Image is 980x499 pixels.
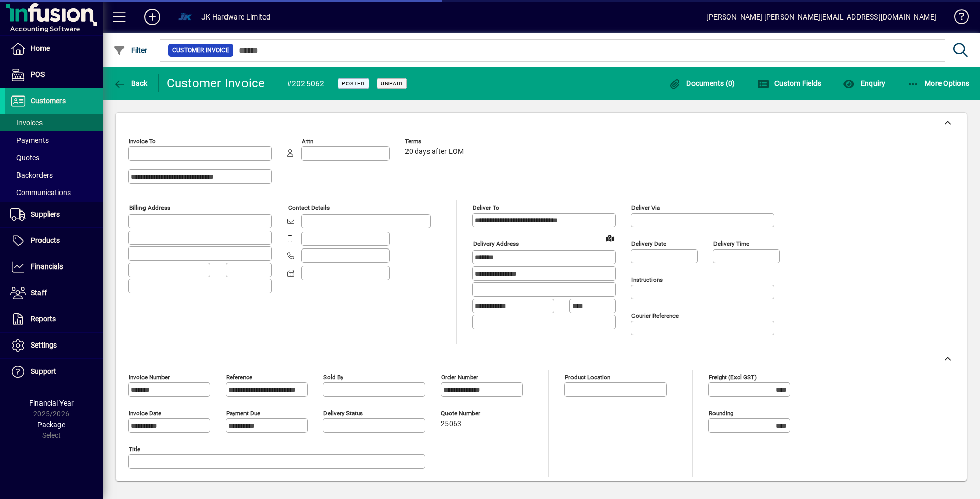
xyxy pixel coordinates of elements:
[381,80,403,87] span: Unpaid
[840,74,888,92] button: Enquiry
[129,374,170,381] mat-label: Invoice number
[405,148,464,156] span: 20 days after EOM
[323,374,343,381] mat-label: Sold by
[31,262,63,271] span: Financials
[10,136,49,144] span: Payments
[172,45,229,55] span: Customer Invoice
[37,420,65,429] span: Package
[669,79,736,87] span: Documents (0)
[5,131,103,149] a: Payments
[5,306,103,332] a: Reports
[843,79,885,87] span: Enquiry
[129,446,140,453] mat-label: Title
[905,74,972,92] button: More Options
[31,289,47,297] span: Staff
[5,184,103,201] a: Communications
[602,229,618,246] a: View on map
[5,254,103,280] a: Financials
[5,280,103,306] a: Staff
[302,138,313,145] mat-label: Attn
[129,410,161,417] mat-label: Invoice date
[31,210,60,218] span: Suppliers
[441,420,461,428] span: 25063
[31,315,56,323] span: Reports
[713,240,749,247] mat-label: Delivery time
[405,138,466,145] span: Terms
[226,410,260,417] mat-label: Payment due
[10,171,53,179] span: Backorders
[5,36,103,62] a: Home
[31,44,50,52] span: Home
[10,153,39,162] span: Quotes
[907,79,970,87] span: More Options
[947,2,967,35] a: Knowledge Base
[169,8,201,26] button: Profile
[31,97,66,105] span: Customers
[167,75,266,91] div: Customer Invoice
[29,399,74,407] span: Financial Year
[5,62,103,88] a: POS
[441,374,478,381] mat-label: Order number
[10,188,71,197] span: Communications
[5,228,103,254] a: Products
[5,114,103,131] a: Invoices
[136,8,169,26] button: Add
[631,240,666,247] mat-label: Delivery date
[31,367,56,375] span: Support
[631,312,679,319] mat-label: Courier Reference
[631,204,660,212] mat-label: Deliver via
[5,166,103,184] a: Backorders
[709,374,757,381] mat-label: Freight (excl GST)
[441,410,502,417] span: Quote number
[103,74,159,92] app-page-header-button: Back
[5,359,103,385] a: Support
[111,74,150,92] button: Back
[565,374,610,381] mat-label: Product location
[666,74,738,92] button: Documents (0)
[31,236,60,244] span: Products
[5,333,103,358] a: Settings
[5,202,103,227] a: Suppliers
[473,204,499,212] mat-label: Deliver To
[757,79,822,87] span: Custom Fields
[631,276,663,283] mat-label: Instructions
[226,374,252,381] mat-label: Reference
[706,9,936,25] div: [PERSON_NAME] [PERSON_NAME][EMAIL_ADDRESS][DOMAIN_NAME]
[31,341,57,349] span: Settings
[5,149,103,166] a: Quotes
[111,41,150,60] button: Filter
[31,70,45,79] span: POS
[709,410,733,417] mat-label: Rounding
[342,80,365,87] span: Posted
[129,138,156,145] mat-label: Invoice To
[10,119,43,127] span: Invoices
[113,79,148,87] span: Back
[323,410,363,417] mat-label: Delivery status
[201,9,270,25] div: JK Hardware Limited
[287,75,325,92] div: #2025062
[754,74,824,92] button: Custom Fields
[113,46,148,54] span: Filter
